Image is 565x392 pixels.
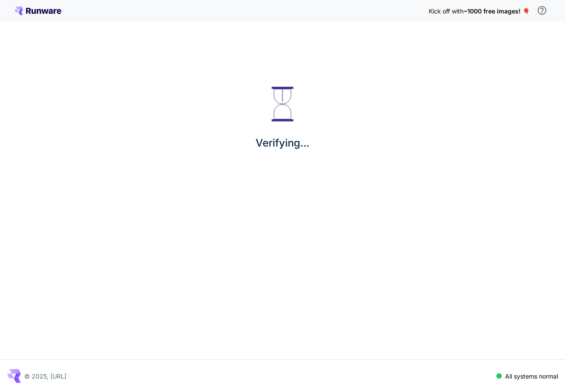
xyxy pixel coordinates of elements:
[429,7,463,15] span: Kick off with
[505,372,558,381] p: All systems normal
[24,372,66,381] p: © 2025, [URL]
[256,135,309,151] p: Verifying...
[533,2,551,19] button: In order to qualify for free credit, you need to sign up with a business email address and click ...
[463,7,530,15] span: ~1000 free images! 🎈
